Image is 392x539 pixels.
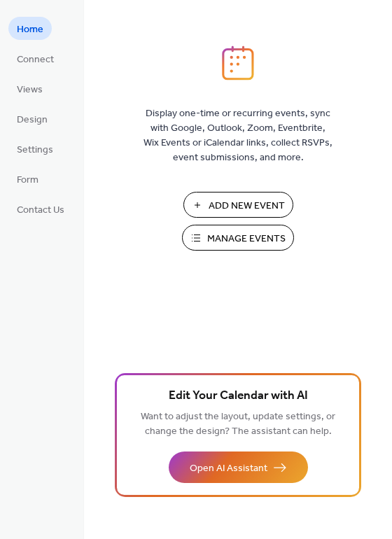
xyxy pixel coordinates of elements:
a: Contact Us [8,197,73,220]
span: Views [17,83,43,97]
span: Manage Events [207,232,286,246]
span: Home [17,22,43,37]
a: Design [8,107,56,130]
a: Connect [8,47,62,70]
a: Views [8,77,51,100]
a: Form [8,167,47,190]
span: Settings [17,143,53,157]
span: Display one-time or recurring events, sync with Google, Outlook, Zoom, Eventbrite, Wix Events or ... [143,106,332,165]
span: Add New Event [209,199,285,213]
span: Connect [17,52,54,67]
span: Open AI Assistant [190,461,267,476]
button: Add New Event [183,192,293,218]
span: Contact Us [17,203,64,218]
span: Edit Your Calendar with AI [169,386,308,406]
img: logo_icon.svg [222,45,254,80]
span: Want to adjust the layout, update settings, or change the design? The assistant can help. [141,407,335,441]
a: Settings [8,137,62,160]
span: Design [17,113,48,127]
button: Manage Events [182,225,294,251]
span: Form [17,173,38,188]
a: Home [8,17,52,40]
button: Open AI Assistant [169,451,308,483]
